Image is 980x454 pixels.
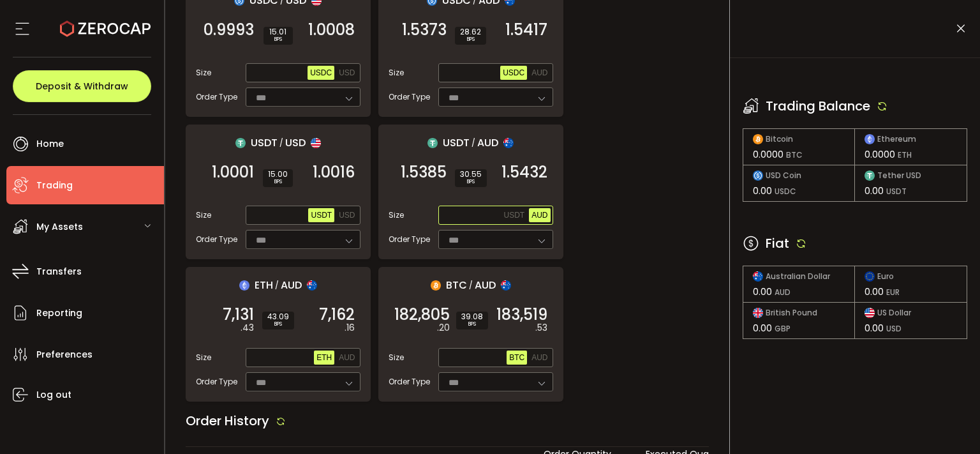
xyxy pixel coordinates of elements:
span: 0.00 [865,322,884,335]
em: .43 [241,321,254,335]
span: 0.0000 [865,148,895,161]
span: Fiat [766,234,789,253]
button: AUD [529,66,550,80]
span: 0.00 [865,185,884,197]
span: AUD [531,211,547,220]
span: USDC [775,186,796,197]
span: BTC [446,277,467,293]
em: / [275,280,279,291]
span: 30.55 [460,170,482,178]
span: Order Type [196,91,237,103]
span: ETH [898,149,912,160]
span: 15.00 [268,170,288,178]
span: 15.01 [269,28,288,36]
span: USD Coin [766,172,801,179]
img: usdt_portfolio.svg [427,138,438,148]
span: USDC [503,68,524,77]
span: Order Type [196,234,237,245]
span: 1.0001 [212,166,254,179]
em: .16 [345,321,355,335]
span: 0.00 [753,322,772,335]
i: BPS [461,321,483,328]
img: aud_portfolio.svg [503,138,514,148]
span: Size [389,67,404,79]
span: AUD [531,68,547,77]
span: Trading [36,176,73,195]
span: Order Type [389,91,430,103]
em: .20 [437,321,450,335]
span: 1.5432 [501,166,547,179]
span: Size [196,352,211,363]
span: Size [389,209,404,221]
span: AUD [531,353,547,362]
button: BTC [507,351,527,365]
i: BPS [460,36,481,43]
span: 39.08 [461,313,483,321]
span: USDT [311,211,332,220]
i: BPS [267,321,289,328]
button: USD [336,208,357,222]
button: ETH [314,351,334,365]
span: 1.5373 [402,24,447,36]
span: Home [36,135,64,153]
span: AUD [775,287,791,298]
span: Order Type [196,376,237,388]
span: Euro [877,273,894,280]
img: usd_portfolio.svg [311,138,321,148]
span: Size [196,209,211,221]
span: Bitcoin [766,135,793,143]
span: Size [196,67,211,79]
span: USDT [503,211,524,220]
span: BTC [786,149,803,160]
button: Deposit & Withdraw [13,70,151,102]
span: 43.09 [267,313,289,321]
span: AUD [281,277,302,293]
span: Order Type [389,376,430,388]
em: / [471,137,475,149]
span: AUD [339,353,355,362]
img: eth_portfolio.svg [239,280,249,291]
img: btc_portfolio.svg [431,280,441,291]
span: Log out [36,386,71,404]
span: 0.0000 [753,148,783,161]
span: Ethereum [877,135,916,143]
span: 7,162 [319,308,355,321]
span: 183,519 [496,308,547,321]
button: USDC [500,66,527,80]
span: Preferences [36,345,93,364]
span: 1.0016 [313,166,355,179]
span: 0.00 [865,285,884,298]
i: BPS [268,178,288,186]
iframe: Chat Widget [916,393,980,454]
span: My Assets [36,218,83,236]
span: USDC [310,68,332,77]
span: 1.0008 [308,24,355,36]
i: BPS [460,178,482,186]
span: 1.5417 [505,24,547,36]
img: aud_portfolio.svg [501,280,511,291]
span: USDT [251,135,278,151]
span: EUR [886,287,900,298]
span: 182,805 [394,308,450,321]
span: Reporting [36,304,82,322]
span: USDT [886,186,907,197]
button: USDT [501,208,527,222]
span: Tether USD [877,172,921,179]
img: usdt_portfolio.svg [235,138,246,148]
span: USD [886,323,902,334]
span: Australian Dollar [766,273,830,280]
button: AUD [529,351,550,365]
span: Transfers [36,262,82,281]
span: GBP [775,323,791,334]
em: / [279,137,283,149]
em: .53 [535,321,547,335]
span: 7,131 [223,308,254,321]
span: AUD [475,277,496,293]
button: AUD [336,351,357,365]
span: 1.5385 [401,166,447,179]
span: Order History [186,412,269,430]
span: Trading Balance [766,96,870,116]
span: 0.00 [753,285,772,298]
span: Size [389,352,404,363]
span: ETH [316,353,332,362]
